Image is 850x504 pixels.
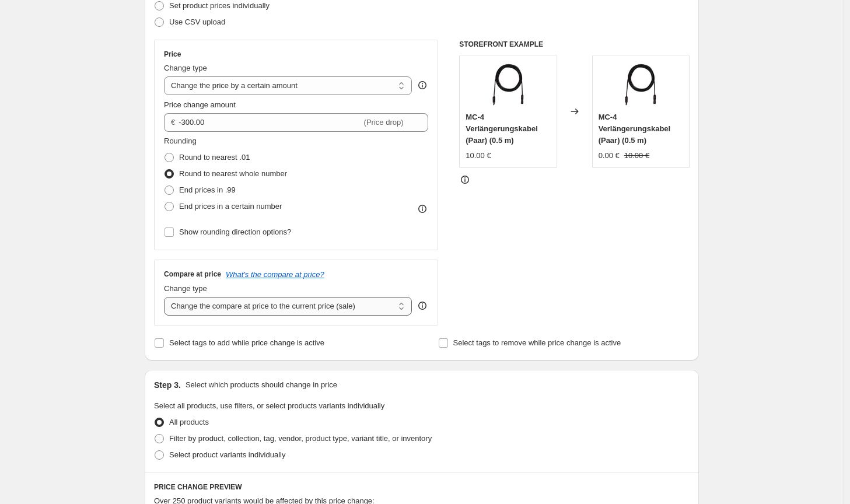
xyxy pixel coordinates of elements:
[364,118,404,127] span: (Price drop)
[485,61,531,108] img: kabel.3_1_80x.webp
[453,338,621,347] span: Select tags to remove while price change is active
[169,450,285,459] span: Select product variants individually
[164,64,207,72] span: Change type
[169,418,209,426] span: All products
[164,269,221,279] h3: Compare at price
[179,113,361,132] input: -10.00
[624,150,649,162] strike: 10.00 €
[417,79,428,91] div: help
[466,150,491,162] div: 10.00 €
[186,379,337,391] p: Select which products should change in price
[179,228,291,236] span: Show rounding direction options?
[169,17,225,26] span: Use CSV upload
[459,40,690,49] h6: STOREFRONT EXAMPLE
[164,100,236,109] span: Price change amount
[164,50,181,59] h3: Price
[226,270,324,279] button: What's the compare at price?
[179,202,282,211] span: End prices in a certain number
[599,150,620,162] div: 0.00 €
[164,284,207,293] span: Change type
[169,434,432,443] span: Filter by product, collection, tag, vendor, product type, variant title, or inventory
[179,185,236,194] span: End prices in .99
[169,1,270,10] span: Set product prices individually
[179,169,287,178] span: Round to nearest whole number
[154,379,181,391] h2: Step 3.
[154,482,690,492] h6: PRICE CHANGE PREVIEW
[417,300,428,311] div: help
[171,118,175,127] span: €
[466,113,538,145] span: MC-4 Verlängerungskabel (Paar) (0.5 m)
[169,338,324,347] span: Select tags to add while price change is active
[164,136,197,145] span: Rounding
[179,153,250,162] span: Round to nearest .01
[617,61,664,108] img: kabel.3_1_80x.webp
[154,401,384,410] span: Select all products, use filters, or select products variants individually
[599,113,671,145] span: MC-4 Verlängerungskabel (Paar) (0.5 m)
